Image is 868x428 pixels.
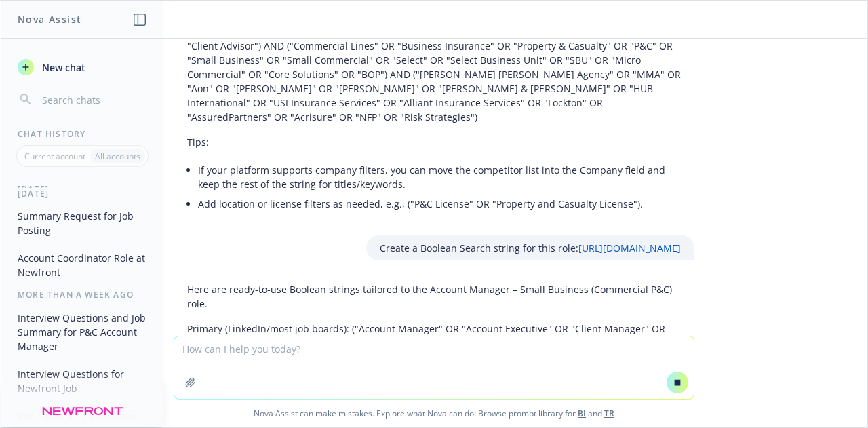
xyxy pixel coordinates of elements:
[18,12,81,26] h1: Nova Assist
[6,400,862,427] span: Nova Assist can make mistakes. Explore what Nova can do: Browse prompt library for and
[578,241,681,254] a: [URL][DOMAIN_NAME]
[1,188,163,199] div: [DATE]
[39,60,85,75] span: New chat
[578,408,586,419] a: BI
[187,322,681,378] p: Primary (LinkedIn/most job boards): ("Account Manager" OR "Account Executive" OR "Client Manager"...
[604,408,614,419] a: TR
[198,194,681,214] li: Add location or license filters as needed, e.g., ("P&C License" OR "Property and Casualty License").
[380,241,681,255] p: Create a Boolean Search string for this role:
[12,205,153,241] button: Summary Request for Job Posting
[1,128,163,140] div: Chat History
[12,55,153,79] button: New chat
[187,10,681,124] p: Boolean search string: ("Account Manager" OR "Account Executive" OR "Client Manager" OR "Client S...
[198,160,681,194] li: If your platform supports company filters, you can move the competitor list into the Company fiel...
[95,151,140,162] p: All accounts
[12,247,153,284] button: Account Coordinator Role at Newfront
[1,289,163,300] div: More than a week ago
[12,307,153,357] button: Interview Questions and Job Summary for P&C Account Manager
[1,183,163,195] div: [DATE]
[12,363,153,400] button: Interview Questions for Newfront Job
[187,282,681,311] p: Here are ready-to-use Boolean strings tailored to the Account Manager – Small Business (Commercia...
[24,151,85,162] p: Current account
[187,135,681,149] p: Tips:
[39,90,147,109] input: Search chats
